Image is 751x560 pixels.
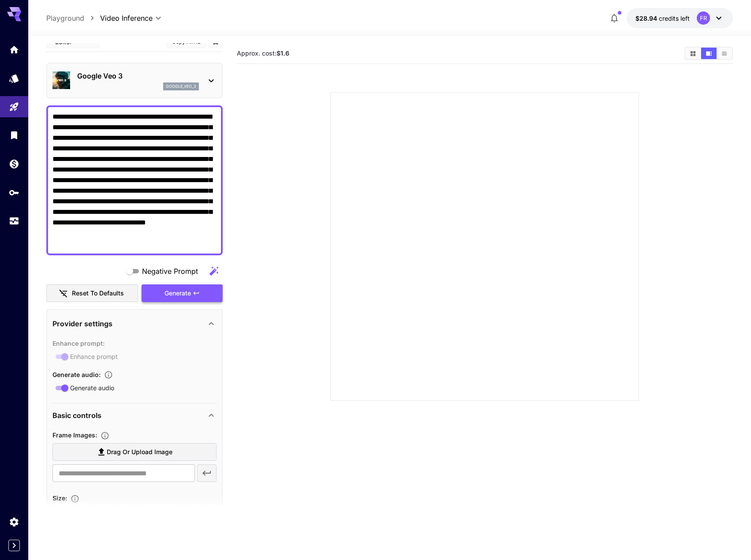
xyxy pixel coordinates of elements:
[164,288,191,299] span: Generate
[52,318,112,329] p: Provider settings
[9,44,19,55] div: Home
[9,158,19,169] div: Wallet
[659,15,690,22] span: credits left
[46,13,100,23] nav: breadcrumb
[717,48,732,59] button: Show media in list view
[9,216,19,227] div: Usage
[100,13,153,23] span: Video Inference
[9,101,19,112] div: Playground
[52,313,217,334] div: Provider settings
[46,284,138,302] button: Reset to defaults
[142,284,223,302] button: Generate
[107,447,172,458] span: Drag or upload image
[635,14,690,23] div: $28.93884
[701,48,717,59] button: Show media in video view
[697,11,710,25] div: FR
[97,431,113,440] button: Upload frame images.
[166,83,196,90] p: google_veo_3
[685,48,701,59] button: Show media in grid view
[52,371,101,378] span: Generate audio :
[52,443,217,461] label: Drag or upload image
[52,410,101,421] p: Basic controls
[52,494,67,502] span: Size :
[8,540,20,551] button: Expand sidebar
[9,130,19,141] div: Library
[9,516,19,527] div: Settings
[237,49,289,57] span: Approx. cost:
[67,494,83,503] button: Adjust the dimensions of the generated image by specifying its width and height in pixels, or sel...
[52,431,97,439] span: Frame Images :
[70,383,114,392] span: Generate audio
[684,47,733,60] div: Show media in grid viewShow media in video viewShow media in list view
[627,8,733,28] button: $28.93884FR
[9,73,19,84] div: Models
[142,266,198,276] span: Negative Prompt
[276,49,289,57] b: $1.6
[46,13,84,23] a: Playground
[635,15,659,22] span: $28.94
[52,405,217,426] div: Basic controls
[52,67,217,94] div: Google Veo 3google_veo_3
[9,187,19,198] div: API Keys
[77,71,199,81] p: Google Veo 3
